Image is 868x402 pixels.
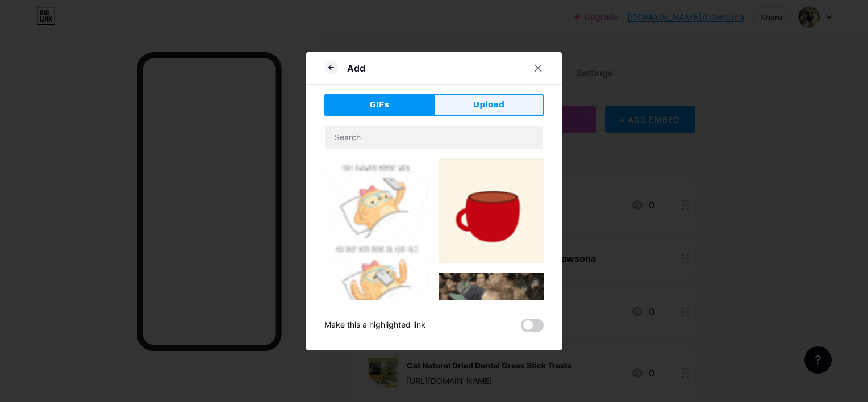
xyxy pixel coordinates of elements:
img: Gihpy [439,158,544,263]
div: Make this a highlighted link [324,319,425,332]
input: Search [325,126,543,149]
span: Upload [473,99,504,111]
img: Gihpy [324,158,429,317]
button: GIFs [324,94,434,116]
div: Add [347,61,365,75]
button: Upload [434,94,544,116]
img: Gihpy [439,273,544,378]
span: GIFs [369,99,389,111]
